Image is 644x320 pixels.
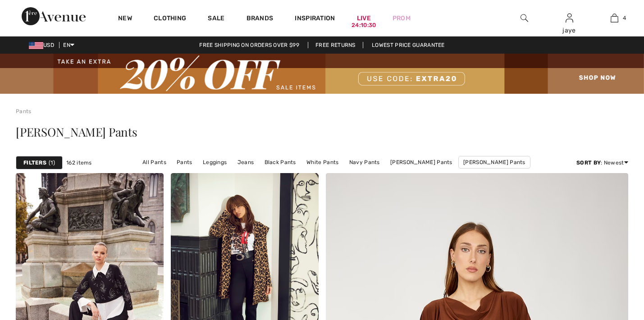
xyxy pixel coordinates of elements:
span: EN [63,42,74,48]
a: Sale [208,14,224,24]
a: Pants [16,108,32,114]
a: Free Returns [308,42,363,48]
a: [PERSON_NAME] Pants [458,156,530,169]
a: Brands [247,14,274,24]
a: Lowest Price Guarantee [365,42,452,48]
span: Inspiration [295,14,335,24]
a: Navy Pants [345,156,384,168]
a: Clothing [154,14,186,24]
img: My Bag [611,13,618,23]
a: Sign In [566,14,573,22]
a: Jeans [233,156,259,168]
div: 24:10:30 [352,21,376,30]
a: Pants [172,156,197,168]
a: White Pants [302,156,343,168]
a: 4 [592,13,636,23]
span: [PERSON_NAME] Pants [16,124,137,140]
img: My Info [566,13,573,23]
a: Prom [393,14,411,23]
a: All Pants [138,156,171,168]
img: 1ère Avenue [22,7,86,25]
a: Leggings [198,156,231,168]
a: Black Pants [260,156,301,168]
strong: Sort By [576,160,601,166]
img: search the website [521,13,528,23]
span: 4 [623,14,626,22]
a: [PERSON_NAME] Pants [386,156,457,168]
div: jaye [547,26,591,35]
span: USD [29,42,58,48]
span: 162 items [66,159,92,167]
a: Free shipping on orders over $99 [192,42,306,48]
a: Live24:10:30 [357,14,371,23]
span: 1 [49,159,55,167]
a: New [118,14,132,24]
img: US Dollar [29,42,43,49]
div: : Newest [576,159,628,167]
strong: Filters [23,159,46,167]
